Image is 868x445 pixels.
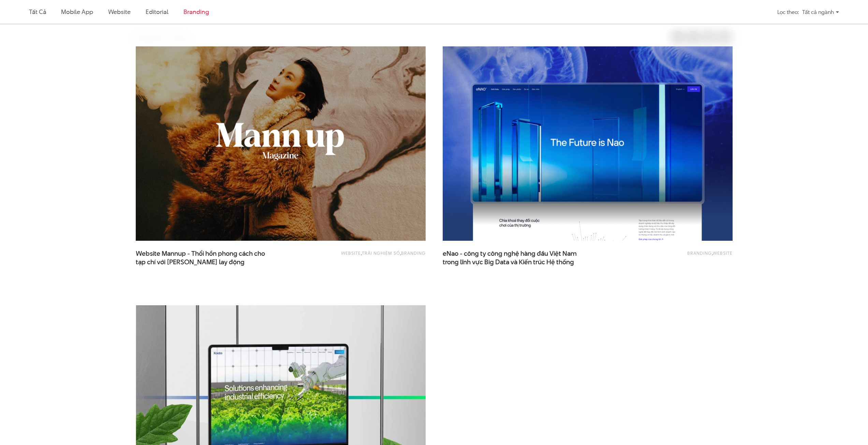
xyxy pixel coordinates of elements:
[108,8,131,16] a: Website
[362,250,400,256] a: Trải nghiệm số
[310,249,426,263] div: , ,
[443,46,733,241] img: eNao
[713,250,733,256] a: Website
[136,258,245,267] span: tạp chí với [PERSON_NAME] lay động
[401,250,426,256] a: Branding
[443,249,579,266] span: eNao - công ty công nghệ hàng đầu Việt Nam
[136,249,272,266] a: Website Mannup - Thổi hồn phong cách chotạp chí với [PERSON_NAME] lay động
[443,249,579,266] a: eNao - công ty công nghệ hàng đầu Việt Namtrong lĩnh vực Big Data và Kiến trúc Hệ thống
[341,250,361,256] a: Website
[121,37,440,250] img: website Mann up
[443,258,574,267] span: trong lĩnh vực Big Data và Kiến trúc Hệ thống
[687,250,712,256] a: Branding
[136,249,272,266] span: Website Mannup - Thổi hồn phong cách cho
[617,249,733,263] div: ,
[146,8,168,16] a: Editorial
[183,8,209,16] a: Branding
